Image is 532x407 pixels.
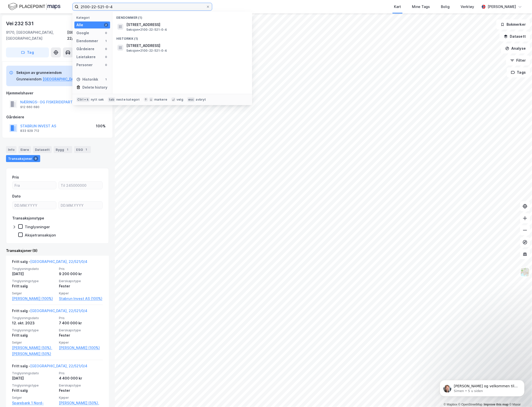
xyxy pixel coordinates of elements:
[177,98,183,102] div: velg
[126,43,246,49] span: [STREET_ADDRESS]
[76,30,89,36] div: Google
[59,388,103,394] div: Fester
[59,291,103,295] span: Kjøper
[6,19,35,27] div: Vei 232 531
[79,3,206,10] input: Søk på adresse, matrikkel, gårdeiere, leietakere eller personer
[16,70,93,76] div: Seksjon av grunneiendom
[12,279,56,283] span: Tinglysningstype
[16,76,42,82] div: Grunneiendom
[12,388,56,394] div: Fritt salg
[65,147,70,152] div: 1
[59,400,103,406] a: [PERSON_NAME] (50%),
[82,84,107,90] div: Delete history
[20,105,39,109] div: 912 660 680
[412,4,430,10] div: Mine Tags
[59,345,103,351] a: [PERSON_NAME] (100%)
[441,4,450,10] div: Bolig
[8,2,60,11] img: logo.f888ab2527a4732fd821a326f86c7f29.svg
[12,202,56,209] input: DD.MM.YYYY
[22,19,86,24] p: Message from Simen, sent 5 u siden
[6,47,49,57] button: Tag
[104,39,108,43] div: 1
[104,55,108,59] div: 0
[126,49,167,53] span: Seksjon • 2100-22-521-0-4
[12,351,56,357] a: [PERSON_NAME] (50%)
[91,98,104,102] div: nytt søk
[59,202,102,209] input: DD.MM.YYYY
[33,156,38,161] div: 9
[12,215,44,221] div: Transaksjonstype
[12,193,21,199] div: Dato
[6,155,40,162] div: Transaksjoner
[33,146,52,153] div: Datasett
[496,19,530,29] button: Bokmerker
[12,328,56,332] span: Tinglysningstype
[6,90,109,96] div: Hjemmelshaver
[126,22,246,28] span: [STREET_ADDRESS]
[59,182,102,189] input: Til 245000000
[59,383,103,388] span: Eierskapstype
[59,283,103,289] div: Fester
[12,259,87,267] div: Fritt salg -
[6,146,16,153] div: Info
[432,370,532,405] iframe: Intercom notifications melding
[12,340,56,345] span: Selger
[126,28,167,32] span: Seksjon • 2100-22-521-0-4
[18,146,31,153] div: Eiere
[394,4,401,10] div: Kart
[84,147,89,152] div: 1
[12,308,87,316] div: Fritt salg -
[43,76,93,82] button: [GEOGRAPHIC_DATA], 22/521
[12,271,56,277] div: [DATE]
[154,98,167,102] div: markere
[12,174,19,180] div: Pris
[12,182,56,189] input: Fra
[30,259,87,264] a: [GEOGRAPHIC_DATA], 22/521/0/4
[59,371,103,375] span: Pris
[501,43,530,53] button: Analyse
[12,316,56,320] span: Tinglysningsdato
[520,267,530,277] img: Z
[74,146,91,153] div: ESG
[6,248,109,254] div: Transaksjoner (9)
[12,267,56,271] span: Tinglysningsdato
[196,98,206,102] div: avbryt
[12,291,56,295] span: Selger
[506,55,530,65] button: Filter
[59,296,103,302] a: Stabrun Invest AS (100%)
[76,46,94,52] div: Gårdeiere
[112,12,252,21] div: Eiendommer (1)
[444,403,457,406] a: Mapbox
[76,54,96,60] div: Leietakere
[59,396,103,400] span: Kjøper
[488,4,516,10] div: [PERSON_NAME]
[59,271,103,277] div: 9 200 000 kr
[96,123,106,129] div: 100%
[76,22,83,28] div: Alle
[104,77,108,81] div: 1
[76,38,98,44] div: Eiendommer
[59,316,103,320] span: Pris
[59,320,103,326] div: 7 400 000 kr
[67,29,109,41] div: [GEOGRAPHIC_DATA], 22/521/0/4
[59,279,103,283] span: Eierskapstype
[112,33,252,42] div: Historikk (1)
[59,375,103,381] div: 4 400 000 kr
[6,114,109,120] div: Gårdeiere
[59,340,103,345] span: Kjøper
[54,146,72,153] div: Bygg
[76,62,93,68] div: Personer
[12,383,56,388] span: Tinglysningstype
[104,63,108,67] div: 0
[12,396,56,400] span: Selger
[59,328,103,332] span: Eierskapstype
[30,309,87,313] a: [GEOGRAPHIC_DATA], 22/521/0/4
[30,364,87,368] a: [GEOGRAPHIC_DATA], 22/521/0/4
[12,320,56,326] div: 12. okt. 2023
[25,233,56,237] div: Aksjetransaksjon
[6,29,67,41] div: 9170, [GEOGRAPHIC_DATA], [GEOGRAPHIC_DATA]
[20,129,39,133] div: 833 929 712
[12,375,56,381] div: [DATE]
